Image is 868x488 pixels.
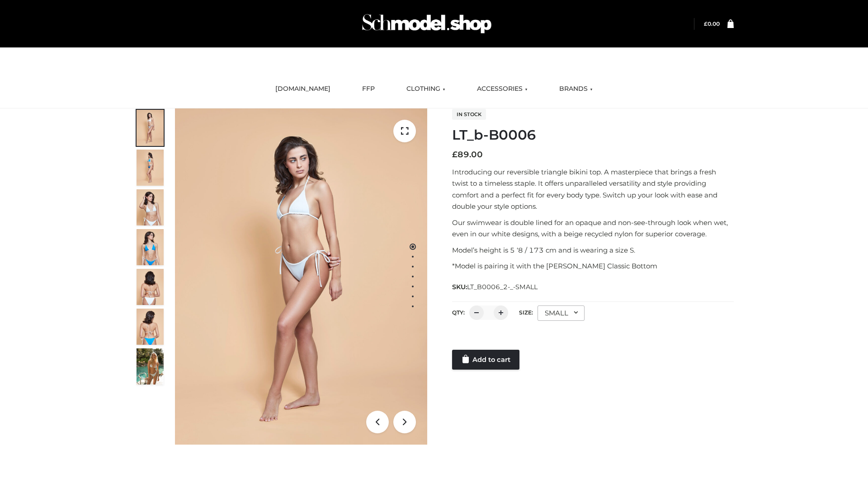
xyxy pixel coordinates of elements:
[452,260,734,272] p: *Model is pairing it with the [PERSON_NAME] Classic Bottom
[452,309,465,316] label: QTY:
[452,127,734,143] h1: LT_b-B0006
[359,6,495,42] img: Schmodel Admin 964
[355,79,382,99] a: FFP
[137,110,164,146] img: ArielClassicBikiniTop_CloudNine_AzureSky_OW114ECO_1-scaled.jpg
[467,283,538,291] span: LT_B0006_2-_-SMALL
[452,150,483,160] bdi: 89.00
[137,189,164,225] img: ArielClassicBikiniTop_CloudNine_AzureSky_OW114ECO_3-scaled.jpg
[452,217,734,240] p: Our swimwear is double lined for an opaque and non-see-through look when wet, even in our white d...
[704,20,708,27] span: £
[704,20,720,27] a: £0.00
[269,79,337,99] a: [DOMAIN_NAME]
[452,350,519,370] a: Add to cart
[452,244,734,256] p: Model’s height is 5 ‘8 / 173 cm and is wearing a size S.
[137,229,164,265] img: ArielClassicBikiniTop_CloudNine_AzureSky_OW114ECO_4-scaled.jpg
[452,109,486,120] span: In stock
[538,305,585,321] div: SMALL
[137,309,164,345] img: ArielClassicBikiniTop_CloudNine_AzureSky_OW114ECO_8-scaled.jpg
[452,150,458,160] span: £
[175,108,427,445] img: ArielClassicBikiniTop_CloudNine_AzureSky_OW114ECO_1
[137,150,164,186] img: ArielClassicBikiniTop_CloudNine_AzureSky_OW114ECO_2-scaled.jpg
[137,348,164,385] img: Arieltop_CloudNine_AzureSky2.jpg
[137,269,164,305] img: ArielClassicBikiniTop_CloudNine_AzureSky_OW114ECO_7-scaled.jpg
[452,282,538,292] span: SKU:
[400,79,452,99] a: CLOTHING
[704,20,720,27] bdi: 0.00
[552,79,599,99] a: BRANDS
[452,166,734,212] p: Introducing our reversible triangle bikini top. A masterpiece that brings a fresh twist to a time...
[519,309,533,316] label: Size:
[470,79,534,99] a: ACCESSORIES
